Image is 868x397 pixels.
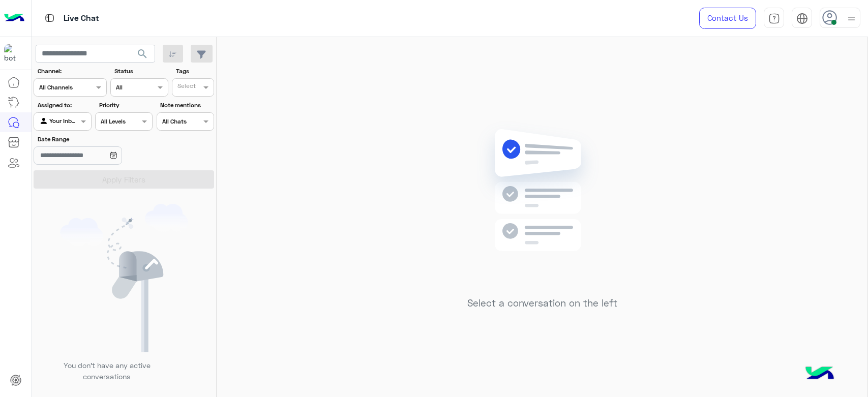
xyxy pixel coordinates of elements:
[768,13,780,24] img: tab
[99,101,152,110] label: Priority
[796,13,808,24] img: tab
[136,48,148,60] span: search
[55,360,158,382] p: You don’t have any active conversations
[467,297,617,309] h5: Select a conversation on the left
[38,135,152,144] label: Date Range
[64,12,99,25] p: Live Chat
[38,101,90,110] label: Assigned to:
[130,45,155,67] button: search
[699,8,756,29] a: Contact Us
[43,12,56,24] img: tab
[802,356,837,392] img: hulul-logo.png
[469,121,616,290] img: no messages
[176,81,196,93] div: Select
[114,67,167,76] label: Status
[4,44,22,63] img: 713415422032625
[38,67,106,76] label: Channel:
[845,12,858,25] img: profile
[764,8,784,29] a: tab
[160,101,213,110] label: Note mentions
[34,170,214,189] button: Apply Filters
[176,67,213,76] label: Tags
[4,8,24,29] img: Logo
[60,204,188,352] img: empty users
